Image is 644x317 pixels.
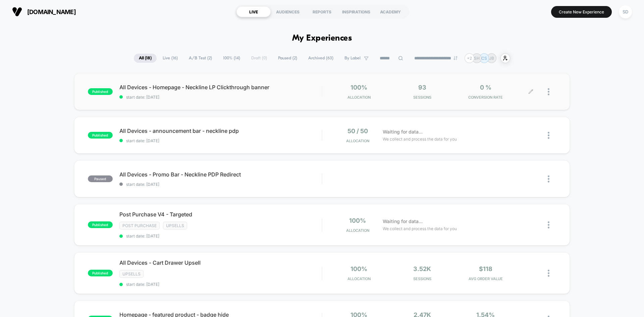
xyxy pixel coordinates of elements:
span: published [88,270,113,276]
span: 50 / 50 [347,127,368,135]
span: We collect and process the data for you [383,225,457,232]
span: start date: [DATE] [119,282,322,287]
span: Upsells [119,270,144,278]
span: paused [88,175,113,182]
span: All Devices - announcement bar - neckline pdp [119,127,322,134]
div: + 2 [465,53,474,63]
button: SD [617,5,634,19]
span: 93 [418,84,426,91]
p: SH [474,56,480,61]
span: Allocation [346,228,369,233]
img: close [548,221,549,228]
img: close [548,175,549,182]
span: published [88,221,113,228]
span: [DOMAIN_NAME] [27,8,76,15]
span: Sessions [392,276,452,281]
span: By Label [344,56,361,61]
span: start date: [DATE] [119,95,322,100]
span: Archived ( 63 ) [303,54,338,63]
span: Sessions [392,95,452,100]
span: start date: [DATE] [119,182,322,187]
div: LIVE [236,6,271,17]
span: 100% ( 14 ) [218,54,245,63]
div: INSPIRATIONS [339,6,373,17]
span: start date: [DATE] [119,138,322,143]
img: close [548,270,549,277]
img: Visually logo [12,7,22,17]
span: start date: [DATE] [119,233,322,239]
div: REPORTS [305,6,339,17]
span: All Devices - Cart Drawer Upsell [119,259,322,266]
div: AUDIENCES [271,6,305,17]
div: SD [619,5,632,18]
img: close [548,88,549,95]
p: JB [489,56,494,61]
img: end [453,56,458,60]
span: Waiting for data... [383,128,423,136]
span: CONVERSION RATE [455,95,516,100]
span: Post Purchase V4 - Targeted [119,211,322,218]
span: We collect and process the data for you [383,136,457,142]
span: Post Purchase [119,222,160,229]
button: [DOMAIN_NAME] [10,6,78,17]
span: $118 [479,265,492,272]
p: CS [481,56,487,61]
button: Create New Experience [551,6,612,18]
span: All ( 18 ) [134,54,157,63]
span: published [88,88,113,95]
span: 3.52k [413,265,431,272]
span: A/B Test ( 2 ) [184,54,217,63]
span: published [88,132,113,139]
span: Paused ( 2 ) [273,54,302,63]
span: 100% [349,217,366,224]
span: 0 % [480,84,491,91]
h1: My Experiences [292,34,352,43]
span: Allocation [347,95,371,100]
div: ACADEMY [373,6,408,17]
span: Allocation [347,276,371,281]
span: Upsells [163,222,187,229]
span: All Devices - Promo Bar - Neckline PDP Redirect [119,171,322,178]
span: 100% [351,265,367,272]
img: close [548,132,549,139]
span: Waiting for data... [383,218,423,225]
span: AVG ORDER VALUE [455,276,516,281]
span: All Devices - Homepage - Neckline LP Clickthrough banner [119,84,322,91]
span: Allocation [346,139,369,143]
span: 100% [351,84,367,91]
span: Live ( 16 ) [158,54,183,63]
